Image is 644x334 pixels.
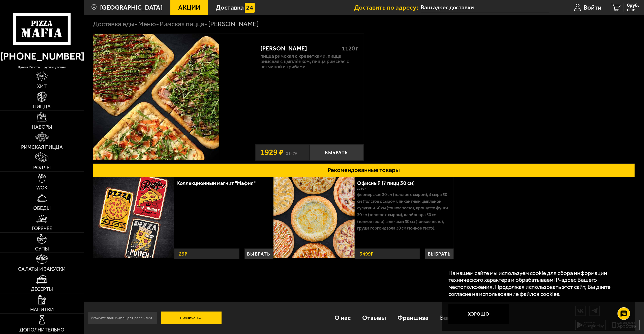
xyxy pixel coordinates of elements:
[627,8,639,12] span: 0 шт.
[93,34,219,160] img: Мама Миа
[178,4,200,11] span: Акции
[434,307,473,329] a: Вакансии
[216,4,244,11] span: Доставка
[208,20,259,29] div: [PERSON_NAME]
[244,248,273,259] button: Выбрать
[18,267,66,272] span: Салаты и закуски
[627,3,639,8] span: 0 руб.
[93,20,137,28] a: Доставка еды-
[356,307,392,329] a: Отзывы
[19,327,64,332] span: Дополнительно
[93,34,255,161] a: Мама Миа
[260,45,337,52] div: [PERSON_NAME]
[33,206,51,211] span: Обеды
[160,20,207,28] a: Римская пицца-
[357,191,450,232] p: Фермерская 30 см (толстое с сыром), 4 сыра 30 см (толстое с сыром), Пикантный цыплёнок сулугуни 3...
[342,45,359,52] span: 1120 г
[260,53,359,70] p: Пицца Римская с креветками, Пицца Римская с цыплёнком, Пицца Римская с ветчиной и грибами.
[30,307,54,312] span: Напитки
[31,287,53,292] span: Десерты
[421,3,549,12] input: Ваш адрес доставки
[100,4,163,11] span: [GEOGRAPHIC_DATA]
[161,312,222,324] button: Подписаться
[178,249,189,259] strong: 29 ₽
[138,20,159,28] a: Меню-
[35,246,49,252] span: Супы
[32,226,52,231] span: Горячее
[584,4,601,11] span: Войти
[286,150,297,155] s: 2147 ₽
[93,163,635,177] button: Рекомендованные товары
[33,104,51,109] span: Пицца
[358,249,375,259] strong: 3499 ₽
[36,185,47,190] span: WOK
[448,304,509,324] button: Хорошо
[354,4,421,11] span: Доставить по адресу:
[448,270,625,297] p: На нашем сайте мы используем cookie для сбора информации технического характера и обрабатываем IP...
[329,307,356,329] a: О нас
[21,145,63,150] span: Римская пицца
[260,148,283,156] span: 1929 ₽
[357,180,421,186] a: Офисный (7 пицц 30 см)
[177,180,263,186] a: Коллекционный магнит "Мафия"
[33,165,51,170] span: Роллы
[392,307,434,329] a: Франшиза
[245,3,255,13] img: 15daf4d41897b9f0e9f617042186c801.svg
[425,248,454,259] button: Выбрать
[310,144,364,161] button: Выбрать
[32,125,52,130] span: Наборы
[88,312,157,324] input: Укажите ваш e-mail для рассылки
[37,84,47,89] span: Хит
[357,187,366,190] span: 3780 г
